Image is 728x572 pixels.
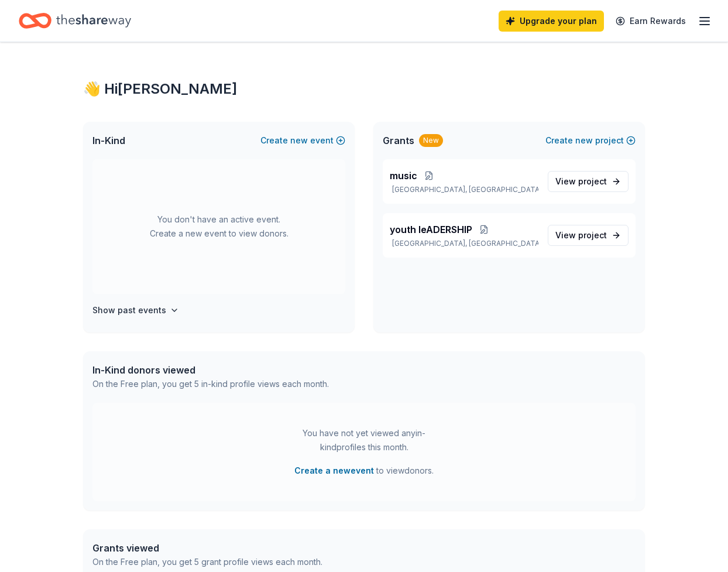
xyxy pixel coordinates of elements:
[260,133,345,148] button: Createnewevent
[419,134,443,147] div: New
[390,239,538,248] p: [GEOGRAPHIC_DATA], [GEOGRAPHIC_DATA]
[499,11,604,32] a: Upgrade your plan
[19,7,131,35] a: Home
[290,133,308,148] span: new
[92,377,329,391] div: On the Free plan, you get 5 in-kind profile views each month.
[383,133,414,148] span: Grants
[545,133,636,148] button: Createnewproject
[92,363,329,377] div: In-Kind donors viewed
[92,303,179,317] button: Show past events
[92,555,322,569] div: On the Free plan, you get 5 grant profile views each month.
[92,133,125,148] span: In-Kind
[83,80,645,98] div: 👋 Hi [PERSON_NAME]
[555,174,607,189] span: View
[609,11,693,32] a: Earn Rewards
[390,222,472,237] span: youth leADERSHIP
[291,426,437,454] div: You have not yet viewed any in-kind profiles this month.
[294,464,434,478] span: to view donors .
[555,228,607,242] span: View
[390,169,417,183] span: music
[294,464,374,478] button: Create a newevent
[92,159,345,294] div: You don't have an active event. Create a new event to view donors.
[578,230,607,240] span: project
[548,225,629,246] a: View project
[92,541,322,555] div: Grants viewed
[92,303,166,317] h4: Show past events
[548,171,629,192] a: View project
[575,133,593,148] span: new
[578,176,607,186] span: project
[390,185,538,194] p: [GEOGRAPHIC_DATA], [GEOGRAPHIC_DATA]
